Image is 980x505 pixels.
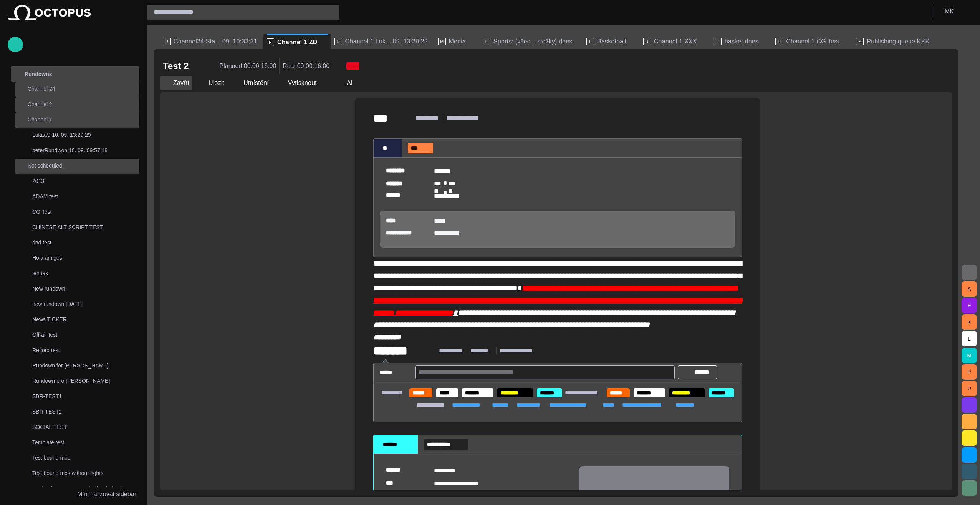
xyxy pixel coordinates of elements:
[28,116,52,123] p: Channel 1
[32,239,139,246] p: dnd test
[17,482,139,497] div: Testing for prompter script (exclude characters)
[853,34,943,49] div: SPublishing queue KKK
[17,251,139,266] div: Hola amigos
[17,328,139,343] div: Off-air test
[32,392,139,400] p: SBR-TEST1
[275,76,330,90] button: Vytisknout
[28,162,62,169] p: Not scheduled
[174,38,257,45] span: Channel24 Sta... 09. 10:32:31
[32,439,139,446] p: Template test
[435,34,480,49] div: MMedia
[17,451,139,466] div: Test bound mos
[32,316,139,323] p: News TICKER
[32,331,139,339] p: Off-air test
[945,7,954,16] p: M K
[28,85,55,93] p: Channel 24
[77,490,136,499] p: Minimalizovat sidebar
[8,487,139,502] button: Minimalizovat sidebar
[17,189,139,205] div: ADAM test
[17,374,139,389] div: Rundown pro [PERSON_NAME]
[483,38,490,45] p: F
[962,348,977,363] button: M
[263,34,331,49] div: RChannel 1 ZD
[449,38,466,45] span: Media
[962,381,977,396] button: U
[28,100,52,108] p: Channel 2
[962,281,977,297] button: A
[480,34,583,49] div: FSports: (všec... složky) dnes
[856,38,864,45] p: S
[711,34,772,49] div: Fbasket dnes
[962,298,977,313] button: F
[160,34,263,49] div: RChannel24 Sta... 09. 10:32:31
[493,38,573,45] span: Sports: (všec... složky) dnes
[17,143,139,159] div: peterRundwon 10. 09. 09:57:18
[17,312,139,328] div: News TICKER
[334,38,342,45] p: R
[32,377,139,385] p: Rundown pro [PERSON_NAME]
[583,34,640,49] div: FBasketball
[939,5,975,18] button: MK
[160,76,192,90] button: Zavřít
[32,346,139,354] p: Record test
[32,254,139,262] p: Hola amigos
[643,38,651,45] p: R
[17,297,139,312] div: new rundown [DATE]
[962,364,977,380] button: P
[17,282,139,297] div: New rundown
[333,76,356,90] button: AI
[17,236,139,251] div: dnd test
[597,38,626,45] span: Basketball
[17,128,139,143] div: LukaaS 10. 09. 13:29:29
[25,70,52,78] p: Rundowns
[17,389,139,405] div: SBR-TEST1
[772,34,853,49] div: RChannel 1 CG Test
[32,131,139,139] p: LukaaS 10. 09. 13:29:29
[725,38,758,45] span: basket dnes
[331,34,435,49] div: RChannel 1 Luk... 09. 13:29:29
[163,60,189,72] h2: Test 2
[17,174,139,189] div: 2013
[32,469,139,477] p: Test bound mos without rights
[32,208,139,216] p: CG Test
[267,38,274,46] p: R
[17,405,139,420] div: SBR-TEST2
[220,61,276,71] p: Planned: 00:00:16:00
[32,423,139,431] p: SOCIAL TEST
[283,61,329,71] p: Real: 00:00:16:00
[32,300,139,308] p: new rundown [DATE]
[17,220,139,236] div: CHINESE ALT SCRIPT TEST
[17,420,139,435] div: SOCIAL TEST
[867,38,929,45] span: Publishing queue KKK
[17,205,139,220] div: CG Test
[438,38,446,45] p: M
[32,269,139,277] p: len tak
[32,485,145,492] p: Testing for prompter script (exclude characters)
[17,343,139,359] div: Record test
[32,177,139,185] p: 2013
[775,38,783,45] p: R
[32,454,139,462] p: Test bound mos
[32,408,139,415] p: SBR-TEST2
[17,466,139,482] div: Test bound mos without rights
[195,76,227,90] button: Uložit
[640,34,711,49] div: RChannel 1 XXX
[32,362,139,369] p: Rundown for [PERSON_NAME]
[277,38,318,46] span: Channel 1 ZD
[32,285,139,292] p: New rundown
[962,314,977,330] button: K
[17,266,139,282] div: len tak
[32,223,139,231] p: CHINESE ALT SCRIPT TEST
[32,193,139,200] p: ADAM test
[163,38,171,45] p: R
[586,38,594,45] p: F
[654,38,697,45] span: Channel 1 XXX
[962,331,977,346] button: L
[230,76,271,90] button: Umístění
[32,146,139,154] p: peterRundwon 10. 09. 09:57:18
[345,38,428,45] span: Channel 1 Luk... 09. 13:29:29
[17,359,139,374] div: Rundown for [PERSON_NAME]
[8,5,91,20] img: Octopus News Room
[714,38,722,45] p: F
[786,38,839,45] span: Channel 1 CG Test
